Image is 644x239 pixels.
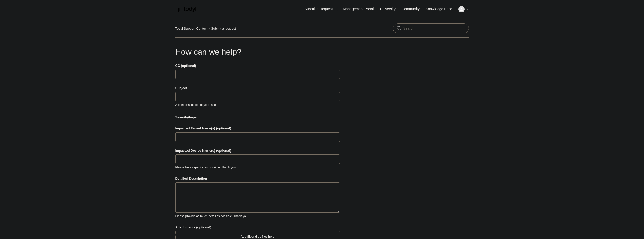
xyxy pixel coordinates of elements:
[175,165,340,170] p: Please be as specific as possible. Thank you.
[175,214,340,219] p: Please provide as much detail as possible. Thank you.
[426,6,457,12] a: Knowledge Base
[175,103,340,107] p: A brief description of your issue.
[175,176,340,181] label: Detailed Description
[216,126,231,130] span: (optional)
[175,126,340,131] label: Impacted Tenant Name(s)
[175,27,207,30] li: Todyl Support Center
[175,63,340,68] label: CC
[175,225,340,230] label: Attachments
[402,6,425,12] a: Community
[216,149,231,153] span: (optional)
[175,27,206,30] a: Todyl Support Center
[175,85,340,91] label: Subject
[175,5,197,14] img: Todyl Support Center Help Center home page
[393,23,469,33] input: Search
[175,115,340,120] label: Severity/Impact
[196,225,211,229] span: (optional)
[343,6,379,12] a: Management Portal
[175,46,340,58] h1: How can we help?
[181,64,196,68] span: (optional)
[207,27,236,30] li: Submit a request
[175,148,340,153] label: Impacted Device Name(s)
[380,6,400,12] a: University
[300,5,338,13] a: Submit a Request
